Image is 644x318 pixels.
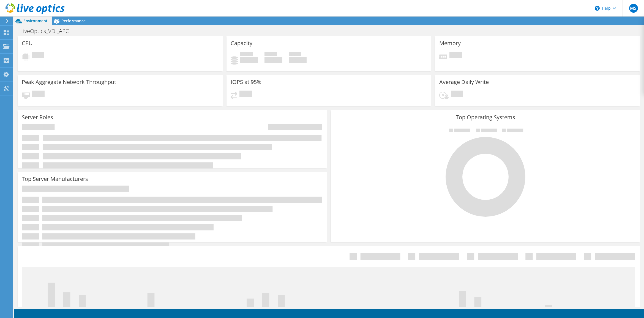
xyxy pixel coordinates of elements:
h3: Capacity [231,40,252,46]
span: Pending [32,91,45,98]
span: MS [629,4,638,13]
span: Pending [32,52,44,59]
span: Pending [451,91,463,98]
h3: Top Operating Systems [335,114,636,120]
h4: 0 GiB [289,57,307,63]
h3: Top Server Manufacturers [22,176,88,182]
h3: IOPS at 95% [231,79,261,85]
span: Pending [449,52,462,59]
h3: Memory [439,40,461,46]
h3: Average Daily Write [439,79,489,85]
span: Total [289,52,301,57]
h3: Peak Aggregate Network Throughput [22,79,116,85]
span: Free [264,52,277,57]
span: Pending [239,91,252,98]
h3: Server Roles [22,114,53,120]
svg: \n [595,6,600,11]
span: Performance [61,18,86,23]
h3: CPU [22,40,33,46]
span: Environment [23,18,48,23]
h4: 0 GiB [240,57,258,63]
h4: 0 GiB [264,57,282,63]
span: Used [240,52,253,57]
h1: LiveOptics_VDI_APC [18,28,77,34]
